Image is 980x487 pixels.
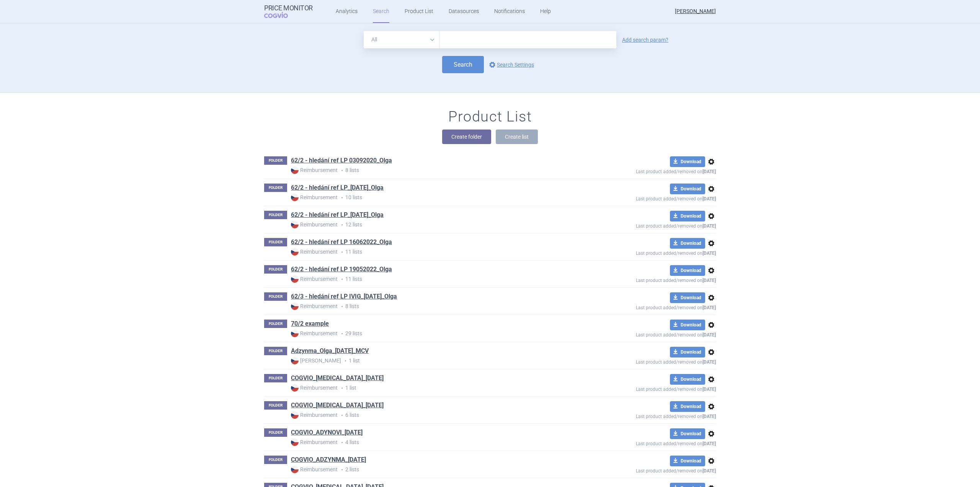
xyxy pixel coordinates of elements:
[580,249,716,256] p: Last product added/removed on
[702,251,716,256] strong: [DATE]
[291,221,338,228] strong: Reimbursement
[291,193,338,201] strong: Reimbursement
[702,332,716,338] strong: [DATE]
[291,193,580,202] p: 10 lists
[291,166,338,174] strong: Reimbursement
[264,238,287,246] p: FOLDER
[580,412,716,419] p: Last product added/removed on
[670,456,705,466] button: Download
[291,438,580,446] p: 4 lists
[580,303,716,310] p: Last product added/removed on
[291,265,392,274] a: 62/2 - hledání ref LP 19052022_Olga
[338,303,345,310] i: •
[291,275,580,283] p: 11 lists
[496,130,538,144] button: Create list
[670,292,705,303] button: Download
[291,265,392,275] h1: 62/2 - hledání ref LP 19052022_Olga
[702,468,716,474] strong: [DATE]
[338,248,345,256] i: •
[580,167,716,174] p: Last product added/removed on
[291,438,299,446] img: CZ
[291,238,392,248] h1: 62/2 - hledání ref LP 16062022_Olga
[338,194,345,202] i: •
[291,466,580,474] p: 2 lists
[670,401,705,412] button: Download
[670,265,705,276] button: Download
[291,438,338,446] strong: Reimbursement
[291,248,299,256] img: CZ
[291,193,299,201] img: CZ
[291,466,299,473] img: CZ
[291,221,580,229] p: 12 lists
[291,411,338,419] strong: Reimbursement
[702,387,716,392] strong: [DATE]
[291,384,338,392] strong: Reimbursement
[291,221,299,228] img: CZ
[442,56,484,73] button: Search
[702,169,716,174] strong: [DATE]
[580,385,716,392] p: Last product added/removed on
[264,4,313,12] strong: Price Monitor
[338,439,345,446] i: •
[291,384,580,392] p: 1 list
[264,401,287,410] p: FOLDER
[338,412,345,419] i: •
[264,320,287,328] p: FOLDER
[291,428,363,438] h1: COGVIO_ADYNOVI_05.09.2025
[291,156,392,166] h1: 62/2 - hledání ref LP 03092020_Olga
[291,211,384,219] a: 62/2 - hledání ref LP_[DATE]_Olga
[291,357,580,365] p: 1 list
[670,374,705,385] button: Download
[291,320,329,328] a: 70/2 example
[291,330,299,337] img: CZ
[291,374,384,384] h1: COGVIO_ADCETRIS_05.09.2025
[291,320,329,330] h1: 70/2 example
[670,347,705,357] button: Download
[291,292,397,301] a: 62/3 - hledání ref LP IVIG_[DATE]_Olga
[622,37,668,43] a: Add search param?
[580,439,716,446] p: Last product added/removed on
[670,238,705,249] button: Download
[338,275,345,283] i: •
[702,196,716,202] strong: [DATE]
[291,401,384,410] a: COGVIO_[MEDICAL_DATA]_[DATE]
[670,184,705,194] button: Download
[580,330,716,338] p: Last product added/removed on
[291,330,580,338] p: 29 lists
[291,302,580,310] p: 8 lists
[264,156,287,165] p: FOLDER
[264,265,287,274] p: FOLDER
[580,194,716,202] p: Last product added/removed on
[264,12,299,18] span: COGVIO
[448,108,532,126] h1: Product List
[291,166,580,174] p: 8 lists
[291,384,299,392] img: CZ
[702,414,716,419] strong: [DATE]
[580,221,716,229] p: Last product added/removed on
[291,428,363,437] a: COGVIO_ADYNOVI_[DATE]
[264,4,313,19] a: Price MonitorCOGVIO
[291,347,369,355] a: Adzynma_Olga_[DATE]_MCV
[670,320,705,330] button: Download
[702,359,716,365] strong: [DATE]
[264,456,287,464] p: FOLDER
[338,167,345,174] i: •
[580,466,716,474] p: Last product added/removed on
[291,411,580,419] p: 6 lists
[264,184,287,192] p: FOLDER
[291,357,341,364] strong: [PERSON_NAME]
[580,276,716,283] p: Last product added/removed on
[291,238,392,246] a: 62/2 - hledání ref LP 16062022_Olga
[291,211,384,221] h1: 62/2 - hledání ref LP_11 05 2023_Olga
[291,156,392,165] a: 62/2 - hledání ref LP 03092020_Olga
[291,275,299,283] img: CZ
[264,374,287,382] p: FOLDER
[670,211,705,221] button: Download
[291,302,338,310] strong: Reimbursement
[291,302,299,310] img: CZ
[291,411,299,419] img: CZ
[291,466,338,473] strong: Reimbursement
[442,130,491,144] button: Create folder
[338,221,345,229] i: •
[338,466,345,474] i: •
